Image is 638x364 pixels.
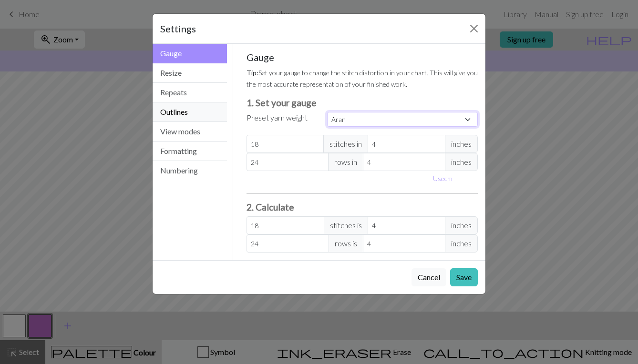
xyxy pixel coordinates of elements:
h3: 2. Calculate [247,202,478,212]
span: inches [445,216,478,234]
span: inches [445,153,478,171]
span: rows in [328,153,363,171]
span: stitches in [323,135,368,153]
span: rows is [329,234,363,253]
button: Close [466,21,482,36]
button: Repeats [153,83,227,102]
small: Set your gauge to change the stitch distortion in your chart. This will give you the most accurat... [247,69,478,88]
button: Gauge [153,44,227,63]
span: stitches is [324,216,368,234]
span: inches [445,135,478,153]
button: View modes [153,122,227,142]
button: Outlines [153,102,227,122]
h3: 1. Set your gauge [247,97,478,108]
h5: Settings [160,21,196,36]
button: Save [450,268,478,286]
button: Resize [153,63,227,83]
h5: Gauge [247,51,478,63]
strong: Tip: [247,69,258,77]
button: Usecm [429,171,457,186]
button: Cancel [412,268,446,286]
button: Formatting [153,142,227,161]
button: Numbering [153,161,227,180]
label: Preset yarn weight [247,112,308,123]
span: inches [445,234,478,253]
